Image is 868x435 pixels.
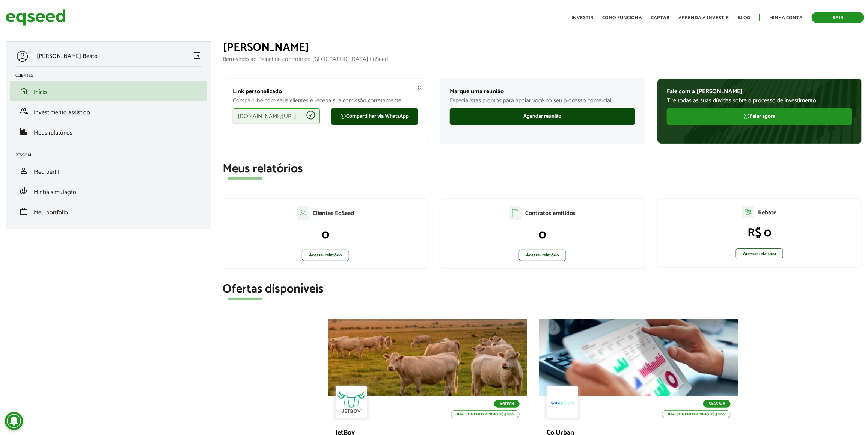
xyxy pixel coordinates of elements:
[10,201,207,221] li: Meu portfólio
[233,88,418,95] p: Link personalizado
[193,51,202,60] span: left_panel_close
[15,107,202,116] a: groupInvestimento assistido
[223,283,862,296] h2: Ofertas disponíveis
[667,97,852,104] p: Tire todas as suas dúvidas sobre o processo de investimento
[10,81,207,101] li: Início
[15,166,202,175] a: personMeu perfil
[10,121,207,142] li: Meus relatórios
[15,207,202,216] a: workMeu portfólio
[602,15,642,20] a: Como funciona
[19,107,28,116] span: group
[193,51,202,62] a: Colapsar menu
[667,88,852,95] p: Fale com a [PERSON_NAME]
[450,108,635,125] a: Agendar reunião
[223,162,862,176] h2: Meus relatórios
[678,15,729,20] a: Aprenda a investir
[34,208,68,218] span: Meu portfólio
[738,15,750,20] a: Blog
[662,410,731,418] p: Investimento mínimo: R$ 5.000
[223,56,862,63] p: Bem-vindo ao Painel de controle do [GEOGRAPHIC_DATA] EqSeed
[519,250,566,261] a: Acessar relatório
[451,410,520,418] p: Investimento mínimo: R$ 5.000
[651,15,669,20] a: Captar
[231,228,420,242] p: 0
[667,108,852,125] a: Falar agora
[19,207,28,216] span: work
[233,108,320,124] div: [DOMAIN_NAME][URL]
[34,128,72,138] span: Meus relatórios
[769,15,803,20] a: Minha conta
[15,186,202,196] a: finance_modeMinha simulação
[10,101,207,121] li: Investimento assistido
[742,206,754,218] img: agent-relatorio.svg
[313,210,354,217] p: Clientes EqSeed
[19,127,28,136] span: finance
[233,97,418,104] p: Compartilhe com seus clientes e receba sua comissão corretamente
[415,84,422,91] img: agent-meulink-info2.svg
[703,400,731,408] p: SaaS B2B
[331,108,418,125] a: Compartilhar via WhatsApp
[19,186,28,196] span: finance_mode
[34,167,59,177] span: Meu perfil
[223,41,862,54] h1: [PERSON_NAME]
[450,97,635,104] p: Especialistas prontos para apoiar você no seu processo comercial
[736,248,783,259] a: Acessar relatório
[450,88,635,95] p: Marque uma reunião
[665,226,854,240] p: R$ 0
[297,206,309,220] img: agent-clientes.svg
[812,12,864,23] a: Sair
[19,166,28,175] span: person
[34,108,90,118] span: Investimento assistido
[525,210,576,217] p: Contratos emitidos
[744,113,750,119] img: FaWhatsapp.svg
[15,73,207,78] h2: Clientes
[15,86,202,95] a: homeInício
[494,400,520,408] p: Agtech
[34,87,47,97] span: Início
[34,187,76,197] span: Minha simulação
[302,250,349,261] a: Acessar relatório
[6,8,66,27] img: EqSeed
[10,181,207,201] li: Minha simulação
[571,15,593,20] a: Investir
[758,209,776,216] p: Rebate
[15,127,202,136] a: financeMeus relatórios
[340,113,346,119] img: FaWhatsapp.svg
[448,228,637,242] p: 0
[15,153,207,158] h2: Pessoal
[37,53,98,60] p: [PERSON_NAME] Beato
[10,161,207,181] li: Meu perfil
[19,86,28,95] span: home
[509,206,521,220] img: agent-contratos.svg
